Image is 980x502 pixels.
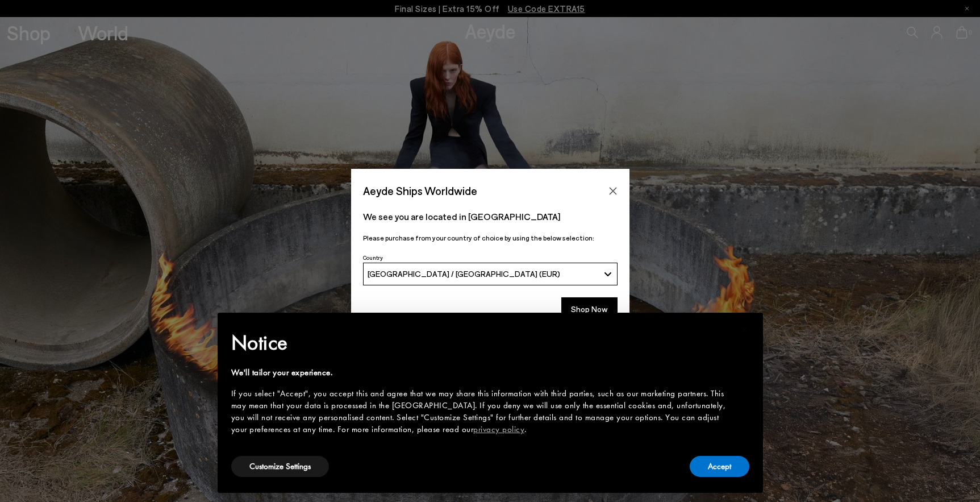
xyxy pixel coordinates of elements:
[363,233,618,243] p: Please purchase from your country of choice by using the below selection:
[690,456,749,477] button: Accept
[731,316,758,343] button: Close this notice
[604,182,622,200] button: Close
[473,424,524,435] a: privacy policy
[363,181,477,201] span: Aeyde Ships Worldwide
[231,367,731,379] div: We'll tailor your experience.
[363,210,618,223] p: We see you are located in [GEOGRAPHIC_DATA]
[368,269,560,279] span: [GEOGRAPHIC_DATA] / [GEOGRAPHIC_DATA] (EUR)
[231,388,731,435] div: If you select "Accept", you accept this and agree that we may share this information with third p...
[363,254,383,261] span: Country
[231,456,329,477] button: Customize Settings
[741,321,748,338] span: ×
[231,328,731,358] h2: Notice
[561,297,618,321] button: Shop Now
